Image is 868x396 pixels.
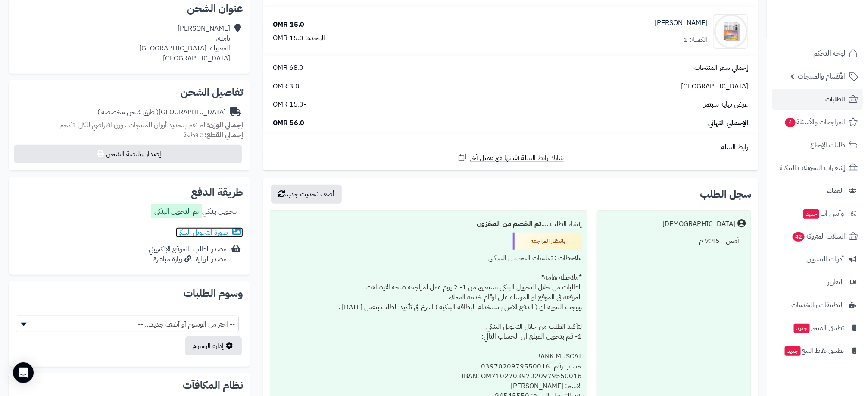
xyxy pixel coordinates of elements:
[149,245,227,264] div: مصدر الطلب :الموقع الإلكتروني
[97,107,226,117] div: [GEOGRAPHIC_DATA]
[662,219,735,229] div: [DEMOGRAPHIC_DATA]
[16,380,243,390] h2: نظام المكافآت
[772,226,863,247] a: السلات المتروكة42
[273,63,304,73] span: 68.0 OMR
[655,18,707,28] a: [PERSON_NAME]
[792,232,805,242] span: 42
[273,33,325,43] div: الوحدة: 15.0 OMR
[149,255,227,264] div: مصدر الزيارة: زيارة مباشرة
[271,185,342,204] button: أضف تحديث جديد
[708,118,748,128] span: الإجمالي النهائي
[681,82,748,91] span: [GEOGRAPHIC_DATA]
[772,135,863,155] a: طلبات الإرجاع
[772,112,863,132] a: المراجعات والأسئلة4
[784,345,844,357] span: تطبيق نقاط البيع
[772,317,863,338] a: تطبيق المتجرجديد
[813,47,845,60] span: لوحة التحكم
[16,3,243,14] h2: عنوان الشحن
[714,14,748,49] img: 1739577768-cm4q2rj8k0e1p01klabvk8x78_retinol_2-90x90.png
[792,230,845,242] span: السلات المتروكة
[784,116,845,128] span: المراجعات والأسئلة
[16,288,243,299] h2: وسوم الطلبات
[191,187,243,198] h2: طريقة الدفع
[803,209,819,219] span: جديد
[772,272,863,292] a: التقارير
[785,346,801,356] span: جديد
[185,336,242,355] a: إدارة الوسوم
[457,152,564,163] a: شارك رابط السلة نفسها مع عميل آخر
[772,43,863,64] a: لوحة التحكم
[772,180,863,201] a: العملاء
[139,24,230,63] div: [PERSON_NAME] ثامنه، المعبيله، [GEOGRAPHIC_DATA] [GEOGRAPHIC_DATA]
[513,233,582,250] div: بانتظار المراجعة
[207,120,243,130] strong: إجمالي الوزن:
[798,70,845,82] span: الأقسام والمنتجات
[266,142,755,152] div: رابط السلة
[794,324,810,333] span: جديد
[151,204,202,218] label: تم التحويل البنكى
[772,203,863,224] a: وآتس آبجديد
[59,120,205,130] span: لم تقم بتحديد أوزان للمنتجات ، وزن افتراضي للكل 1 كجم
[806,253,844,265] span: أدوات التسويق
[791,299,844,311] span: التطبيقات والخدمات
[16,316,238,333] span: -- اختر من الوسوم أو أضف جديد... --
[802,207,844,220] span: وآتس آب
[16,316,239,332] span: -- اختر من الوسوم أو أضف جديد... --
[772,157,863,178] a: إشعارات التحويلات البنكية
[204,130,243,140] strong: إجمالي القطع:
[780,162,845,174] span: إشعارات التحويلات البنكية
[825,93,845,105] span: الطلبات
[810,139,845,151] span: طلبات الإرجاع
[694,63,748,73] span: إجمالي سعر المنتجات
[827,276,844,288] span: التقارير
[13,362,34,383] div: Open Intercom Messenger
[827,185,844,197] span: العملاء
[793,322,844,334] span: تطبيق المتجر
[603,233,746,249] div: أمس - 9:45 م
[273,118,305,128] span: 56.0 OMR
[273,82,300,91] span: 3.0 OMR
[772,340,863,361] a: تطبيق نقاط البيعجديد
[785,117,796,128] span: 4
[97,107,159,117] span: ( طرق شحن مخصصة )
[772,249,863,270] a: أدوات التسويق
[470,153,564,163] span: شارك رابط السلة نفسها مع عميل آخر
[184,130,243,140] small: 3 قطعة
[477,219,541,229] b: تم الخصم من المخزون
[704,100,748,110] span: عرض نهاية سبتمر
[14,145,242,163] button: إصدار بوليصة الشحن
[151,204,237,220] div: تـحـويـل بـنـكـي
[772,295,863,315] a: التطبيقات والخدمات
[275,216,582,233] div: إنشاء الطلب ....
[16,87,243,97] h2: تفاصيل الشحن
[772,89,863,110] a: الطلبات
[809,11,860,29] img: logo-2.png
[700,189,751,199] h3: سجل الطلب
[176,227,243,238] a: صورة التحويل البنكى
[273,100,306,110] span: -15.0 OMR
[273,20,305,30] div: 15.0 OMR
[684,35,707,45] div: الكمية: 1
